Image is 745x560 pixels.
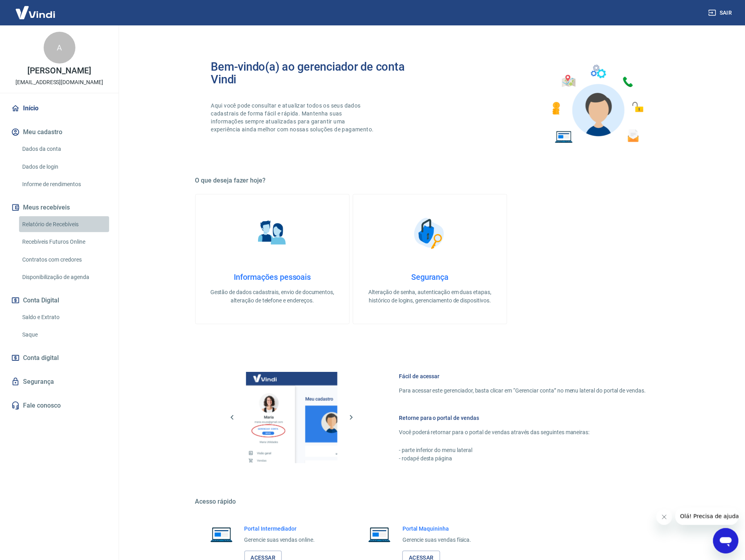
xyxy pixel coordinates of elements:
[399,446,646,454] p: - parte inferior do menu lateral
[399,372,646,380] h6: Fácil de acessar
[244,536,315,545] p: Gerencie suas vendas online.
[5,6,67,12] span: Olá! Precisa de ajuda?
[44,32,75,64] div: A
[10,373,109,391] a: Segurança
[195,498,665,506] h5: Acesso rápido
[195,177,665,185] h5: O que deseja fazer hoje?
[713,528,739,554] iframe: Botão para abrir a janela de mensagens
[19,327,109,343] a: Saque
[10,100,109,117] a: Início
[399,387,646,395] p: Para acessar este gerenciador, basta clicar em “Gerenciar conta” no menu lateral do portal de ven...
[211,102,375,133] p: Aqui você pode consultar e atualizar todos os seus dados cadastrais de forma fácil e rápida. Mant...
[244,525,315,533] h6: Portal Intermediador
[27,67,91,75] p: [PERSON_NAME]
[10,292,109,309] button: Conta Digital
[399,414,646,422] h6: Retorne para o portal de vendas
[19,141,109,157] a: Dados da conta
[246,372,337,463] img: Imagem da dashboard mostrando o botão de gerenciar conta na sidebar no lado esquerdo
[676,508,739,525] iframe: Mensagem da empresa
[399,428,646,437] p: Você poderá retornar para o portal de vendas através das seguintes maneiras:
[366,288,494,305] p: Alteração de senha, autenticação em duas etapas, histórico de logins, gerenciamento de dispositivos.
[353,194,507,324] a: SegurançaSegurançaAlteração de senha, autenticação em duas etapas, histórico de logins, gerenciam...
[363,525,396,544] img: Imagem de um notebook aberto
[19,216,109,233] a: Relatório de Recebíveis
[410,214,450,253] img: Segurança
[656,509,672,525] iframe: Fechar mensagem
[195,194,350,324] a: Informações pessoaisInformações pessoaisGestão de dados cadastrais, envio de documentos, alteraçã...
[23,352,59,364] span: Conta digital
[19,176,109,192] a: Informe de rendimentos
[10,199,109,216] button: Meus recebíveis
[19,309,109,325] a: Saldo e Extrato
[10,0,61,25] img: Vindi
[10,349,109,367] a: Conta digital
[402,536,472,545] p: Gerencie suas vendas física.
[211,60,430,86] h2: Bem-vindo(a) ao gerenciador de conta Vindi
[252,214,292,253] img: Informações pessoais
[19,234,109,250] a: Recebíveis Futuros Online
[10,123,109,141] button: Meu cadastro
[399,454,646,463] p: - rodapé desta página
[19,159,109,175] a: Dados de login
[402,525,472,533] h6: Portal Maquininha
[10,397,109,414] a: Fale conosco
[366,272,494,282] h4: Segurança
[205,525,238,544] img: Imagem de um notebook aberto
[545,60,649,148] img: Imagem de um avatar masculino com diversos icones exemplificando as funcionalidades do gerenciado...
[707,6,735,20] button: Sair
[19,269,109,285] a: Disponibilização de agenda
[208,288,337,305] p: Gestão de dados cadastrais, envio de documentos, alteração de telefone e endereços.
[208,272,337,282] h4: Informações pessoais
[19,252,109,268] a: Contratos com credores
[15,78,103,87] p: [EMAIL_ADDRESS][DOMAIN_NAME]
